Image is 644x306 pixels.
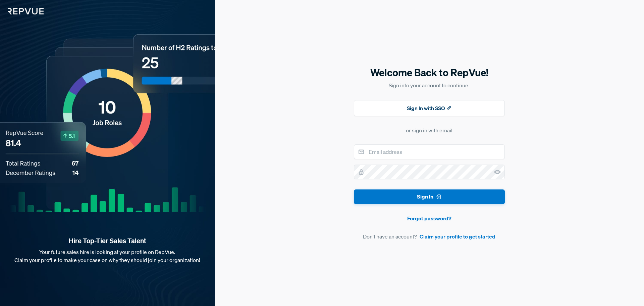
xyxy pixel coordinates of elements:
[11,236,204,245] strong: Hire Top-Tier Sales Talent
[406,126,452,134] div: or sign in with email
[354,81,505,89] p: Sign into your account to continue.
[354,100,505,116] button: Sign In with SSO
[354,65,505,80] h5: Welcome Back to RepVue!
[420,232,495,241] a: Claim your profile to get started
[354,214,505,222] a: Forgot password?
[11,248,204,264] p: Your future sales hire is looking at your profile on RepVue. Claim your profile to make your case...
[354,189,505,205] button: Sign In
[354,232,505,241] article: Don't have an account?
[354,144,505,159] input: Email address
